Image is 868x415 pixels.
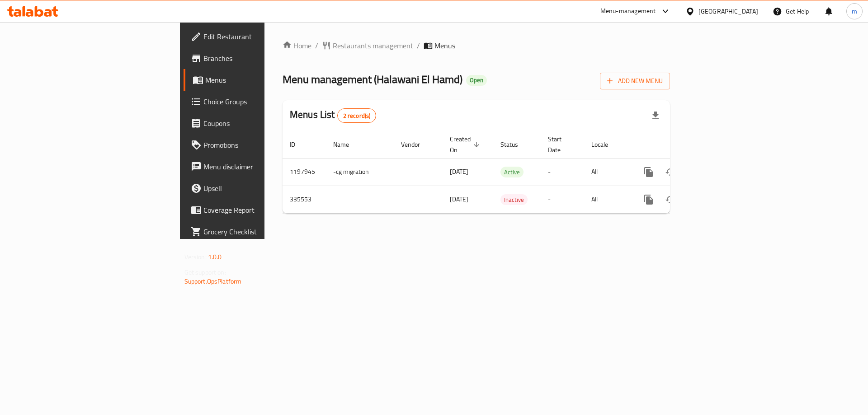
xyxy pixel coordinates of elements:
span: Menu disclaimer [203,161,318,172]
div: Active [500,167,524,177]
span: [DATE] [450,193,468,205]
div: Menu-management [600,6,656,17]
a: Upsell [184,177,325,199]
span: Coverage Report [203,205,318,215]
td: - [541,158,584,186]
h2: Menus List [290,108,376,123]
div: [GEOGRAPHIC_DATA] [698,6,758,16]
span: Active [500,167,524,177]
span: Name [333,139,361,150]
a: Promotions [184,134,325,156]
span: Add New Menu [607,75,663,87]
button: Add New Menu [600,73,670,89]
span: Menu management ( Halawani El Hamd ) [283,69,462,89]
td: -cg migration [326,158,394,186]
th: Actions [631,131,732,159]
a: Coverage Report [184,199,325,221]
a: Edit Restaurant [184,26,325,47]
span: Upsell [203,183,318,194]
td: All [584,158,631,186]
td: - [541,186,584,213]
span: Branches [203,53,318,64]
span: Grocery Checklist [203,226,318,237]
span: Get support on: [184,266,226,278]
span: Inactive [500,195,528,205]
span: 2 record(s) [338,112,376,120]
button: more [638,189,660,210]
span: Coupons [203,118,318,129]
a: Restaurants management [322,40,413,51]
span: Vendor [401,139,432,150]
span: Edit Restaurant [203,31,318,42]
button: more [638,161,660,183]
a: Coupons [184,112,325,134]
button: Change Status [660,161,681,183]
span: Restaurants management [333,40,413,51]
span: 1.0.0 [208,251,222,263]
a: Menus [184,69,325,91]
span: Locale [591,139,620,150]
a: Branches [184,47,325,69]
td: All [584,186,631,213]
div: Total records count [337,108,377,123]
span: Status [500,139,530,150]
span: Created On [450,134,482,155]
div: Export file [645,105,666,126]
span: Version: [184,251,207,263]
span: Menus [434,40,455,51]
button: Change Status [660,189,681,210]
a: Support.OpsPlatform [184,275,242,287]
span: Menus [205,75,318,85]
span: [DATE] [450,166,468,177]
a: Choice Groups [184,91,325,112]
span: m [852,6,857,16]
table: enhanced table [283,131,732,214]
span: Start Date [548,134,573,155]
span: Choice Groups [203,96,318,107]
nav: breadcrumb [283,40,670,51]
li: / [417,40,420,51]
span: ID [290,139,307,150]
div: Open [466,75,487,86]
a: Menu disclaimer [184,156,325,177]
span: Open [466,76,487,84]
span: Promotions [203,140,318,150]
a: Grocery Checklist [184,221,325,242]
